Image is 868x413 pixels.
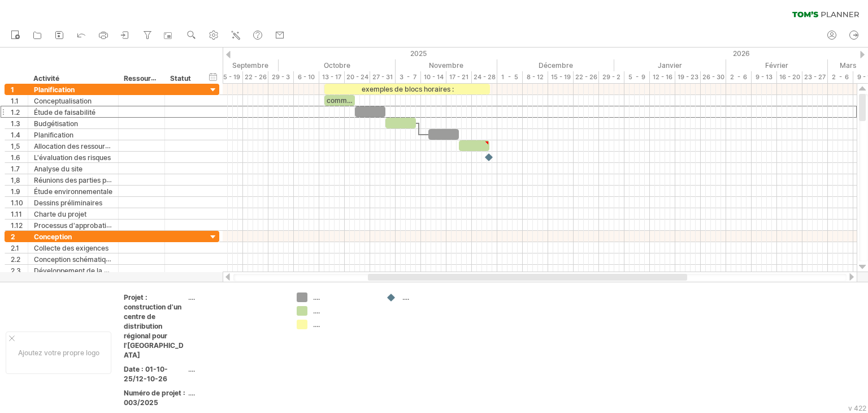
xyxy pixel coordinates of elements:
[11,266,21,275] font: 2.3
[402,293,409,302] font: ....
[804,73,826,81] font: 23 - 27
[313,293,320,302] font: ....
[653,73,672,81] font: 12 - 16
[449,73,468,81] font: 17 - 21
[702,73,724,81] font: 26 - 30
[34,175,134,184] font: Réunions des parties prenantes
[11,153,20,162] font: 1.6
[497,59,614,71] div: Décembre 2025
[11,199,23,207] font: 1.10
[756,73,772,81] font: 9 - 13
[327,96,366,105] font: commencer
[34,244,108,252] font: Collecte des exigences
[232,61,268,70] font: Septembre
[11,187,20,196] font: 1.9
[372,73,393,81] font: 27 - 31
[34,187,112,196] font: Étude environnementale
[34,108,96,117] font: Étude de faisabilité
[539,61,573,70] font: Décembre
[11,176,20,184] font: 1,8
[188,389,195,397] font: ....
[34,266,140,275] font: Développement de la conception
[33,74,59,83] font: Activité
[124,293,184,359] font: Projet : construction d'un centre de distribution régional pour l'[GEOGRAPHIC_DATA]
[362,85,454,93] font: exemples de blocs horaires :
[410,49,427,58] font: 2025
[34,153,111,162] font: L'évaluation des risques
[11,131,20,139] font: 1.4
[11,97,19,105] font: 1.1
[272,73,290,81] font: 29 - 3
[34,119,78,128] font: Budgétisation
[11,255,20,264] font: 2.2
[11,221,23,230] font: 1.12
[322,73,341,81] font: 13 - 17
[34,221,114,230] font: Processus d'approbation
[429,61,463,70] font: Novembre
[34,141,116,150] font: Allocation des ressources
[726,59,828,71] div: Février 2026
[658,61,682,70] font: Janvier
[832,73,849,81] font: 2 - 6
[11,108,20,117] font: 1.2
[34,255,114,264] font: Conception schématique
[188,365,195,373] font: ....
[167,59,279,71] div: Septembre 2025
[279,59,396,71] div: Octobre 2025
[220,73,240,81] font: 15 - 19
[424,73,444,81] font: 10 - 14
[324,61,350,70] font: Octobre
[124,389,185,407] font: Numéro de projet : 003/2025
[400,73,416,81] font: 3 - 7
[34,233,72,241] font: Conception
[551,73,571,81] font: 15 - 19
[188,293,195,302] font: ....
[124,74,159,83] font: Ressource
[346,73,368,81] font: 20 - 24
[313,320,320,329] font: ....
[527,73,544,81] font: 8 - 12
[18,349,99,357] font: Ajoutez votre propre logo
[11,210,22,218] font: 1.11
[501,73,518,81] font: 1 - 5
[848,404,866,412] font: v 422
[840,61,856,70] font: Mars
[11,119,20,128] font: 1.3
[170,74,191,83] font: Statut
[11,85,14,94] font: 1
[575,73,597,81] font: 22 - 26
[11,142,20,150] font: 1,5
[313,307,320,315] font: ....
[678,73,698,81] font: 19 - 23
[298,73,315,81] font: 6 - 10
[11,165,20,173] font: 1.7
[730,73,747,81] font: 2 - 6
[34,210,86,218] font: Charte du projet
[614,59,726,71] div: Janvier 2026
[34,131,73,139] font: Planification
[765,61,788,70] font: Février
[733,49,750,58] font: 2026
[474,73,496,81] font: 24 - 28
[245,73,267,81] font: 22 - 26
[602,73,620,81] font: 29 - 2
[34,199,102,207] font: Dessins préliminaires
[396,59,497,71] div: Novembre 2025
[628,73,645,81] font: 5 - 9
[11,244,19,252] font: 2.1
[11,233,15,241] font: 2
[124,365,168,383] font: Date : 01-10-25/12-10-26
[34,165,83,173] font: Analyse du site
[779,73,800,81] font: 16 - 20
[34,97,92,105] font: Conceptualisation
[34,85,75,94] font: Planification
